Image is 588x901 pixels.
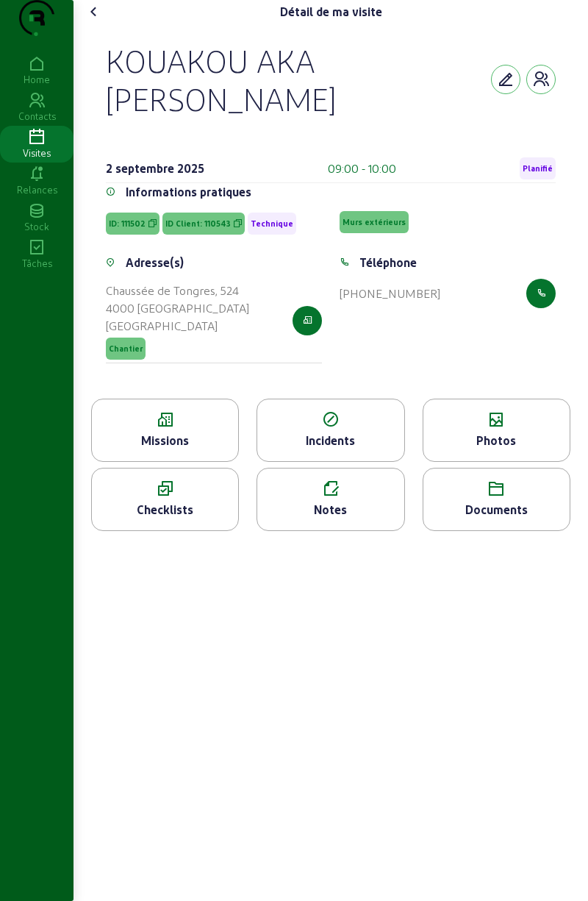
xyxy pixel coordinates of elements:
div: 09:00 - 10:00 [328,160,396,177]
div: Incidents [257,432,404,449]
div: Adresse(s) [126,254,184,271]
span: ID Client: 110543 [165,218,231,229]
div: Missions [92,432,238,449]
span: ID: 111502 [109,218,146,229]
span: Chantier [109,343,143,354]
div: 4000 [GEOGRAPHIC_DATA] [106,299,249,317]
span: Technique [251,218,293,229]
span: Planifié [523,163,553,174]
div: 2 septembre 2025 [106,160,204,177]
div: Documents [423,501,570,519]
div: Chaussée de Tongres, 524 [106,282,249,299]
div: KOUAKOU AKA [PERSON_NAME] [106,41,491,118]
div: [GEOGRAPHIC_DATA] [106,317,249,335]
div: Notes [257,501,404,519]
div: Téléphone [359,254,417,271]
div: Photos [423,432,570,449]
span: Murs extérieurs [343,217,406,227]
div: Informations pratiques [126,183,251,201]
div: Détail de ma visite [280,3,382,21]
div: [PHONE_NUMBER] [340,285,440,302]
div: Checklists [92,501,238,519]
